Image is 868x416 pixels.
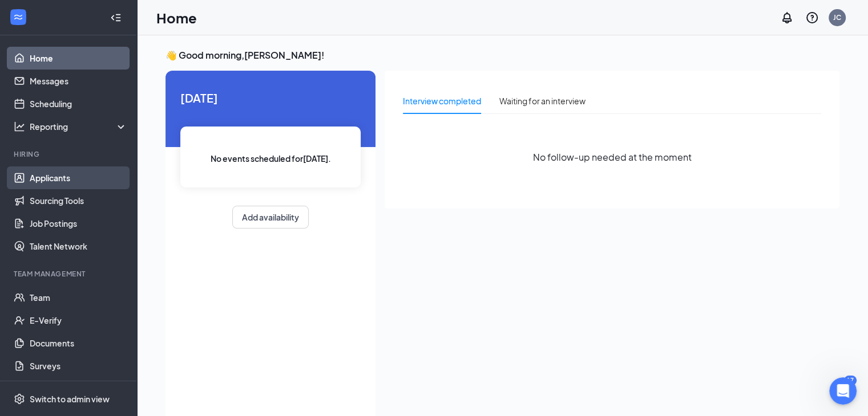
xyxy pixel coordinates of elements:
[403,95,481,107] div: Interview completed
[30,212,127,235] a: Job Postings
[232,206,309,229] button: Add availability
[13,11,24,23] svg: WorkstreamLogo
[30,309,127,332] a: E-Verify
[30,354,127,377] a: Surveys
[165,49,839,62] h3: 👋 Good morning, [PERSON_NAME] !
[156,8,197,27] h1: Home
[30,235,127,258] a: Talent Network
[833,13,841,22] div: JC
[30,70,127,92] a: Messages
[30,121,128,132] div: Reporting
[780,11,794,25] svg: Notifications
[30,166,127,189] a: Applicants
[30,47,127,70] a: Home
[180,89,361,107] span: [DATE]
[30,92,127,115] a: Scheduling
[30,332,127,354] a: Documents
[110,12,122,23] svg: Collapse
[805,11,819,25] svg: QuestionInfo
[14,393,25,405] svg: Settings
[30,393,110,405] div: Switch to admin view
[30,286,127,309] a: Team
[533,150,692,164] span: No follow-up needed at the moment
[829,377,857,405] iframe: Intercom live chat
[30,189,127,212] a: Sourcing Tools
[14,121,25,132] svg: Analysis
[499,95,586,107] div: Waiting for an interview
[14,269,125,279] div: Team Management
[211,152,331,165] span: No events scheduled for [DATE] .
[14,149,125,159] div: Hiring
[844,376,857,385] div: 17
